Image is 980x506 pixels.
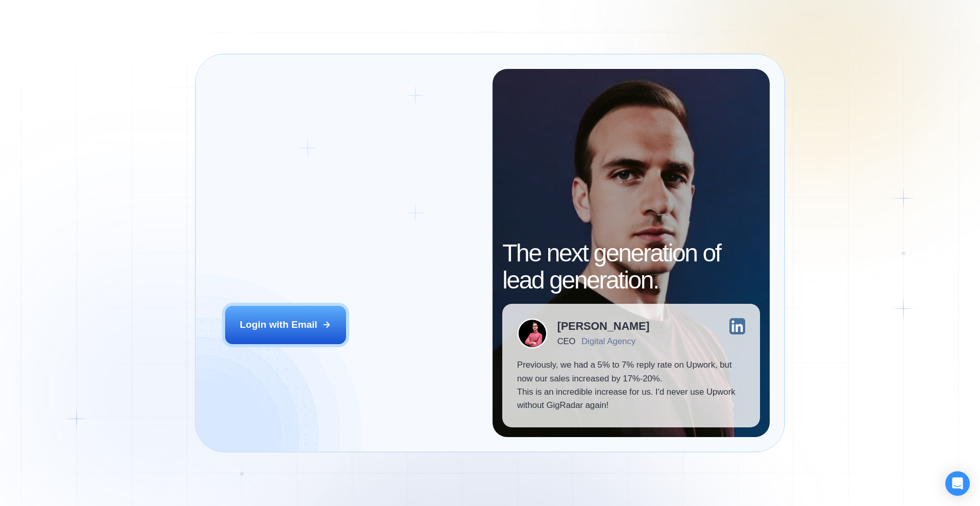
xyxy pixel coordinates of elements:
[581,336,635,346] div: Digital Agency
[557,321,650,332] div: [PERSON_NAME]
[225,306,347,344] button: Login with Email
[502,240,760,294] h2: The next generation of lead generation.
[517,358,745,413] p: Previously, we had a 5% to 7% reply rate on Upwork, but now our sales increased by 17%-20%. This ...
[557,336,575,346] div: CEO
[945,471,970,496] div: Open Intercom Messenger
[240,318,317,331] div: Login with Email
